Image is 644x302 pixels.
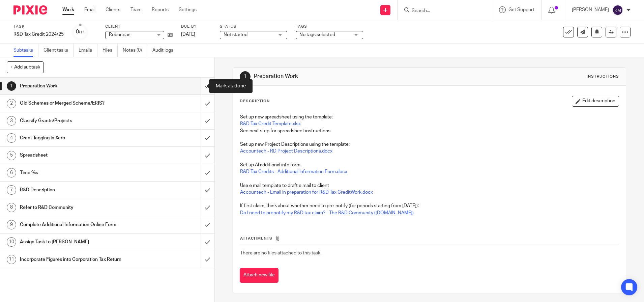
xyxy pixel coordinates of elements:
label: Tags [296,24,363,29]
div: 10 [7,237,16,247]
a: Clients [106,6,120,13]
a: Files [103,44,118,57]
a: R&D Tax Credits - Additional Information Form.docx [240,169,347,174]
span: Not started [224,32,247,37]
img: Pixie [13,5,47,15]
p: Use e mail template to draft e mail to client [240,182,619,189]
div: 0 [76,28,85,36]
label: Task [13,24,64,29]
a: Reports [152,6,169,13]
a: Notes (0) [123,44,147,57]
h1: Complete Additional Information Online Form [20,220,136,230]
div: 7 [7,185,16,195]
p: Description [240,99,270,104]
div: R&amp;D Tax Credit 2024/25 [13,31,64,38]
div: 8 [7,203,16,212]
a: Do I need to prenotify my R&D tax claim? - The R&D Community ([DOMAIN_NAME]) [240,211,414,215]
p: Set up new spreadsheet using the template: [240,114,619,120]
button: Edit description [572,96,619,107]
div: 4 [7,133,16,143]
a: Work.docx [351,190,373,195]
div: Instructions [587,74,619,79]
input: Search [411,8,472,14]
h1: R&D Description [20,185,136,195]
span: Robocean [109,32,130,37]
a: R&D Tax Credit Template.xlsx [240,121,301,126]
a: Accountech - RD Project Descriptions.docx [240,149,332,154]
div: 5 [7,151,16,160]
div: 2 [7,99,16,108]
span: No tags selected [299,32,335,37]
a: Email [84,6,95,13]
span: Attachments [240,237,272,240]
div: R&D Tax Credit 2024/25 [13,31,64,38]
p: Set up new Project Descriptions using the template: [240,141,619,148]
div: 11 [7,255,16,264]
button: Attach new file [240,268,279,283]
a: Audit logs [152,44,178,57]
h1: Grant Tagging in Xero [20,133,136,143]
div: 1 [7,81,16,91]
a: Work [62,6,74,13]
h1: Incorporate Figures into Corporation Tax Return [20,254,136,265]
h1: Refer to R&D Community [20,202,136,213]
img: svg%3E [612,5,623,16]
p: [PERSON_NAME] [572,6,609,13]
h1: Spreadsheet [20,150,136,160]
p: See next step for spreadsheet instructions [240,128,619,134]
div: 1 [240,71,251,82]
span: Get Support [508,7,534,12]
a: Team [130,6,142,13]
span: [DATE] [181,32,195,37]
p: If first claim, think about whether need to pre-notify (for periods starting from [DATE]): [240,202,619,209]
a: Settings [179,6,197,13]
div: 9 [7,220,16,229]
div: 6 [7,168,16,177]
div: 3 [7,116,16,126]
label: Status [220,24,287,29]
a: Emails [79,44,97,57]
span: There are no files attached to this task. [240,251,321,255]
small: /11 [79,30,85,34]
a: Subtasks [13,44,38,57]
label: Due by [181,24,211,29]
a: Client tasks [43,44,74,57]
p: Set up AI additional info form: [240,162,619,168]
h1: Old Schemes or Merged Scheme/ERIS? [20,98,136,108]
h1: Classify Grants/Projects [20,116,136,126]
a: Accountech - Email in preparation for R&D Tax Credit [240,190,351,195]
h1: Preparation Work [20,81,136,91]
h1: Time %s [20,168,136,178]
label: Client [105,24,173,29]
h1: Preparation Work [254,73,444,80]
button: + Add subtask [7,61,44,73]
h1: Assign Task to [PERSON_NAME] [20,237,136,247]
